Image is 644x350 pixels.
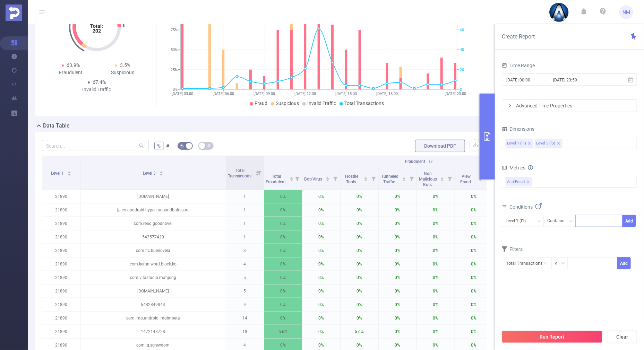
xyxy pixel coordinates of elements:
[379,285,417,298] p: 0%
[502,100,637,112] div: icon: rightAdvanced Time Properties
[93,28,101,34] tspan: 202
[264,203,302,217] p: 0%
[455,244,493,257] p: 0%
[507,139,526,148] div: Level 1 (l1)
[302,203,340,217] p: 0%
[508,104,512,108] i: icon: right
[304,177,323,182] span: Bot/Virus
[537,219,541,224] i: icon: down
[42,325,80,338] p: 21890
[91,23,103,29] tspan: Total:
[42,140,149,151] input: Search...
[302,271,340,284] p: 0%
[42,257,80,271] p: 21890
[172,91,193,96] tspan: [DATE] 03:00
[226,312,264,325] p: 14
[341,285,378,298] p: 0%
[207,143,211,148] i: icon: table
[143,171,157,176] span: Level 3
[402,178,406,181] i: icon: caret-down
[80,257,226,271] p: com.kerun.word.block.ko
[417,271,455,284] p: 0%
[527,178,530,186] span: ✕
[226,203,264,217] p: 1
[276,100,299,106] span: Suspicious
[364,176,368,178] i: icon: caret-up
[506,215,531,227] div: Level 1 (l1)
[42,190,80,203] p: 21890
[159,173,163,175] i: icon: caret-down
[302,244,340,257] p: 0%
[97,69,149,76] div: Suspicious
[506,75,562,85] input: Start date
[166,143,169,149] span: #
[478,176,482,178] i: icon: caret-up
[302,217,340,230] p: 0%
[341,230,378,244] p: 0%
[455,325,493,338] p: 0%
[417,325,455,338] p: 0%
[292,167,302,190] i: Filter menu
[379,230,417,244] p: 0%
[502,63,535,68] span: Time Range
[460,87,462,92] tspan: 0
[417,285,455,298] p: 0%
[171,48,178,52] tspan: 50%
[622,215,636,227] button: Add
[294,91,316,96] tspan: [DATE] 12:00
[80,325,226,338] p: 1472148728
[335,91,357,96] tspan: [DATE] 15:00
[528,165,533,170] i: icon: info-circle
[478,178,482,181] i: icon: caret-down
[173,87,178,92] tspan: 0%
[51,171,65,176] span: Level 1
[80,298,226,311] p: 6482849843
[264,271,302,284] p: 0%
[226,190,264,203] p: 1
[455,285,493,298] p: 0%
[71,86,123,93] div: Invalid Traffic
[547,215,569,227] div: Contains
[376,91,398,96] tspan: [DATE] 18:00
[43,122,70,130] h2: Data Table
[379,312,417,325] p: 0%
[455,203,493,217] p: 0%
[171,68,178,72] tspan: 25%
[42,271,80,284] p: 21890
[379,325,417,338] p: 0%
[417,257,455,271] p: 0%
[381,174,398,184] span: Tunneled Traffic
[417,312,455,325] p: 0%
[42,312,80,325] p: 21890
[42,217,80,230] p: 21890
[460,68,464,72] tspan: 20
[379,190,417,203] p: 0%
[266,174,287,184] span: Total Fraudulent
[502,33,535,40] span: Create Report
[341,312,378,325] p: 0%
[80,312,226,325] p: com.imo.android.imoimbeta
[157,143,161,149] span: %
[455,217,493,230] p: 0%
[226,271,264,284] p: 5
[213,91,234,96] tspan: [DATE] 06:00
[67,173,71,175] i: icon: caret-down
[120,62,130,68] span: 3.5%
[302,257,340,271] p: 0%
[402,176,406,180] div: Sort
[405,159,425,164] span: Fraudulent
[455,271,493,284] p: 0%
[341,257,378,271] p: 0%
[440,176,444,180] div: Sort
[302,285,340,298] p: 0%
[607,331,637,343] button: Clear
[460,48,464,52] tspan: 40
[254,156,264,190] i: Filter menu
[171,28,178,32] tspan: 75%
[302,190,340,203] p: 0%
[6,5,22,21] img: Protected Media
[502,165,525,170] span: Metrics
[67,62,80,68] span: 63.9%
[326,178,329,181] i: icon: caret-down
[506,139,533,148] li: Level 1 (l1)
